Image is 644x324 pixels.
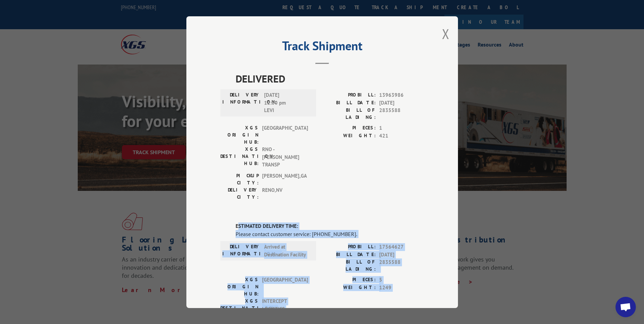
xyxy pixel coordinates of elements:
span: [GEOGRAPHIC_DATA] [262,276,308,298]
h2: Track Shipment [220,41,424,54]
label: PIECES: [322,276,376,284]
span: 421 [379,132,424,140]
label: ESTIMATED DELIVERY TIME: [236,222,424,230]
span: DELIVERED [236,71,424,86]
label: PROBILL: [322,243,376,251]
a: Open chat [615,297,636,317]
span: 17564627 [379,243,424,251]
label: XGS DESTINATION HUB: [220,146,259,169]
label: XGS ORIGIN HUB: [220,124,259,146]
label: BILL DATE: [322,251,376,258]
label: BILL OF LADING: [322,258,376,273]
label: DELIVERY INFORMATION: [222,91,261,114]
span: 2835588 [379,258,424,273]
label: WEIGHT: [322,132,376,140]
label: XGS DESTINATION HUB: [220,298,259,319]
span: [PERSON_NAME] , GA [262,172,308,186]
label: PICKUP CITY: [220,172,259,186]
label: PIECES: [322,124,376,132]
span: 1 [379,124,424,132]
span: Arrived at Destination Facility [264,243,310,258]
label: XGS ORIGIN HUB: [220,276,259,298]
span: [GEOGRAPHIC_DATA] [262,124,308,146]
label: DELIVERY CITY: [220,186,259,200]
span: RNO - [PERSON_NAME] TRANSP [262,146,308,169]
label: WEIGHT: [322,284,376,291]
div: Please contact customer service: [PHONE_NUMBER]. [236,230,424,238]
span: 5 [379,276,424,284]
span: [DATE] 12:00 pm LEVI [264,91,310,114]
span: [DATE] [379,251,424,258]
span: 1249 [379,284,424,291]
span: 2835588 [379,107,424,121]
span: [DATE] [379,99,424,107]
button: Close modal [442,25,449,43]
span: RENO , NV [262,186,308,200]
label: DELIVERY INFORMATION: [222,243,261,258]
label: BILL OF LADING: [322,107,376,121]
span: 13963986 [379,91,424,99]
span: INTERCEPT LOGISTICS [262,298,308,319]
label: BILL DATE: [322,99,376,107]
label: PROBILL: [322,91,376,99]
